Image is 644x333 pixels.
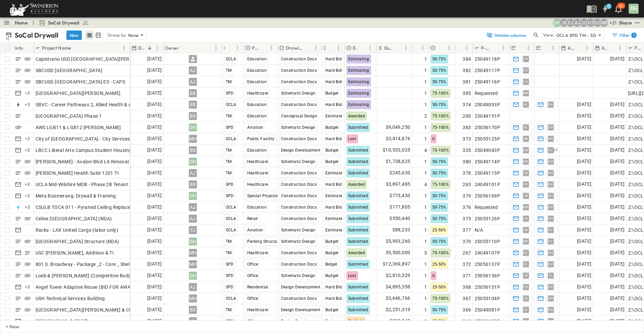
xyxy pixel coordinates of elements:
[226,114,232,118] span: TM
[23,203,32,211] div: + 2
[598,3,612,15] button: 1
[189,203,197,211] div: AJ
[383,146,410,154] span: $10,533,025
[424,124,427,131] span: 1
[147,55,162,63] span: [DATE]
[424,170,427,176] span: 1
[523,59,528,59] span: CH
[348,57,369,61] span: Estimating
[560,19,568,27] div: Joshua Russell (joshua.russell@swinerton.com)
[348,114,365,118] span: Awarded
[463,192,471,199] span: 379
[463,204,471,211] span: 376
[475,67,500,74] span: 25049117P
[432,79,446,84] span: 50-75%
[432,91,449,96] span: 75-100%
[609,44,616,52] button: Sort
[325,171,342,175] span: Estimate
[23,146,32,154] div: + 2
[325,193,342,198] span: Estimate
[463,124,471,131] span: 383
[609,19,616,26] p: + 21
[424,181,427,188] span: 4
[281,136,317,141] span: Construction Docs
[72,44,79,52] button: Sort
[610,123,625,131] span: [DATE]
[432,182,449,187] span: 75-100%
[36,135,149,142] span: City of [GEOGRAPHIC_DATA] - City Services Building
[577,112,591,120] span: [DATE]
[147,180,162,188] span: [DATE]
[524,44,532,52] button: Menu
[577,55,591,63] span: [DATE]
[147,123,162,131] span: [DATE]
[36,90,121,97] span: [GEOGRAPHIC_DATA][PERSON_NAME]
[587,19,595,27] div: Haaris Tahmas (haaris.tahmas@swinerton.com)
[432,125,449,130] span: 75-100%
[226,57,236,61] span: OCLA
[432,159,446,164] span: 50-75%
[94,31,102,39] button: kanban view
[386,180,411,188] span: $3,897,485
[573,19,581,27] div: Anthony Jimenez (anthony.jimenez@swinerton.com)
[608,4,609,9] h6: 1
[281,79,317,84] span: Construction Docs
[463,78,471,85] span: 381
[432,136,435,141] span: 0
[424,158,427,165] span: 1
[463,67,471,74] span: 382
[600,19,608,27] div: Meghana Raj (meghana.raj@swinerton.com)
[325,68,342,73] span: Hard Bid
[424,56,427,62] span: 1
[247,193,278,198] span: Special Projects
[463,147,471,154] span: 335
[577,203,591,211] span: [DATE]
[432,148,449,153] span: 75-100%
[165,39,179,57] div: Owner
[226,193,234,198] span: SPD
[247,136,275,141] span: Public Facility
[147,112,162,120] span: [DATE]
[386,158,411,165] span: $1,738,625
[432,171,446,175] span: 50-75%
[475,113,500,119] span: 23049151P
[348,159,368,164] span: Submitted
[463,44,471,52] button: Menu
[312,44,320,52] button: Menu
[548,173,553,173] span: DH
[247,114,267,118] span: Education
[386,135,411,143] span: $3,414,876
[432,68,446,73] span: 50-75%
[524,104,528,105] span: NL
[499,44,507,52] button: Menu
[523,93,529,93] span: WN
[549,44,557,52] button: Menu
[147,78,162,86] span: [DATE]
[359,44,366,52] button: Sort
[432,193,446,198] span: 50-75%
[189,123,197,131] div: DH
[556,32,596,39] p: OCLA SPD TM - SD
[36,101,169,108] span: SBVC - Career Pathways 2, Allied Health & Aeronautics Bldg's
[463,158,471,165] span: 380
[481,45,491,51] p: P-Code
[281,148,321,153] span: Design Development
[348,91,369,96] span: Estimating
[226,171,232,175] span: TM
[247,68,267,73] span: Education
[15,19,28,26] a: Home
[325,182,342,187] span: Hard Bid
[463,181,471,188] span: 263
[523,70,528,70] span: CH
[524,196,528,196] span: JR
[548,184,553,184] span: DH
[23,192,32,200] div: + 2
[348,102,369,107] span: Estimating
[23,180,32,188] div: + 2
[36,158,166,165] span: [PERSON_NAME] - Avalon Blvd LA Renovation and Addition
[189,169,197,177] div: AJ
[610,135,625,143] span: [DATE]
[281,91,316,96] span: Schematic Design
[147,146,162,154] span: [DATE]
[36,181,222,188] span: UCLA Mid-Wilshire MOB - Phase 2B Tenant Improvements Floors 1-3 100% SD Budget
